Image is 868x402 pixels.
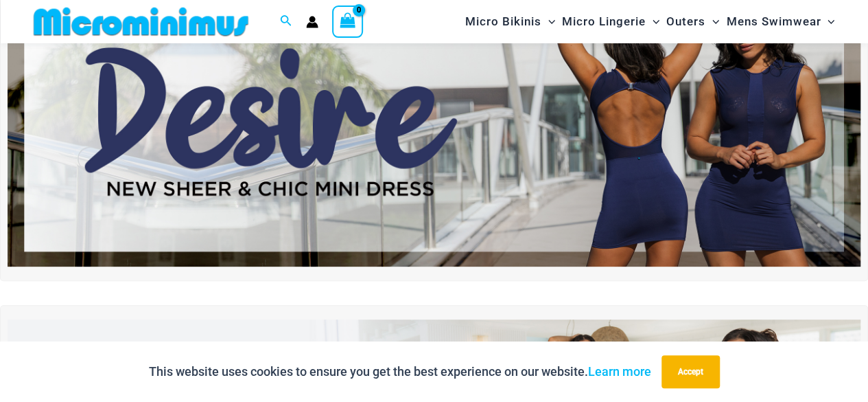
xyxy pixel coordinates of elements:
p: This website uses cookies to ensure you get the best experience on our website. [149,361,651,382]
span: Menu Toggle [541,4,555,39]
img: MM SHOP LOGO FLAT [28,6,254,37]
span: Menu Toggle [705,4,719,39]
a: Learn more [588,364,651,379]
a: Micro LingerieMenu ToggleMenu Toggle [559,4,663,39]
span: Outers [666,4,705,39]
span: Menu Toggle [821,4,834,39]
a: Mens SwimwearMenu ToggleMenu Toggle [723,4,838,39]
a: View Shopping Cart, empty [332,5,364,37]
a: OutersMenu ToggleMenu Toggle [663,4,723,39]
span: Micro Lingerie [562,4,646,39]
span: Mens Swimwear [726,4,821,39]
button: Accept [661,355,720,388]
a: Micro BikinisMenu ToggleMenu Toggle [462,4,559,39]
span: Menu Toggle [646,4,659,39]
span: Micro Bikinis [465,4,541,39]
a: Account icon link [306,16,318,28]
a: Search icon link [280,13,292,30]
nav: Site Navigation [460,2,841,41]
